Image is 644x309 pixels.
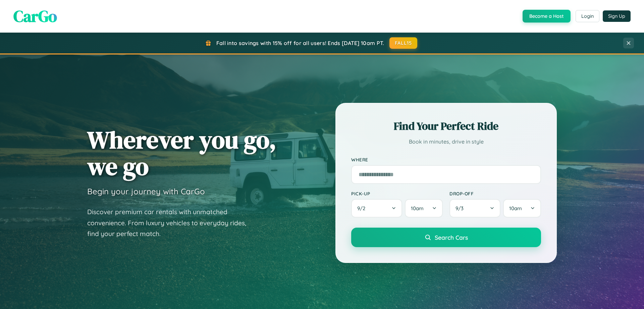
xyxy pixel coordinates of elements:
[351,191,443,196] label: Pick-up
[87,126,276,180] h1: Wherever you go, we go
[435,234,468,241] span: Search Cars
[405,199,443,218] button: 10am
[87,206,255,239] p: Discover premium car rentals with unmatched convenience. From luxury vehicles to everyday rides, ...
[455,205,467,211] span: 9 / 3
[523,10,571,23] button: Become a Host
[411,205,424,211] span: 10am
[503,199,541,218] button: 10am
[357,205,369,211] span: 9 / 2
[351,137,541,147] p: Book in minutes, drive in style
[351,157,541,162] label: Where
[449,199,500,218] button: 9/3
[216,40,384,46] span: Fall into savings with 15% off for all users! Ends [DATE] 10am PT.
[576,10,599,22] button: Login
[449,191,541,196] label: Drop-off
[389,37,418,49] button: FALL15
[351,119,541,133] h2: Find Your Perfect Ride
[87,186,205,196] h3: Begin your journey with CarGo
[509,205,522,211] span: 10am
[13,5,57,27] span: CarGo
[351,228,541,247] button: Search Cars
[603,10,631,22] button: Sign Up
[351,199,402,218] button: 9/2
